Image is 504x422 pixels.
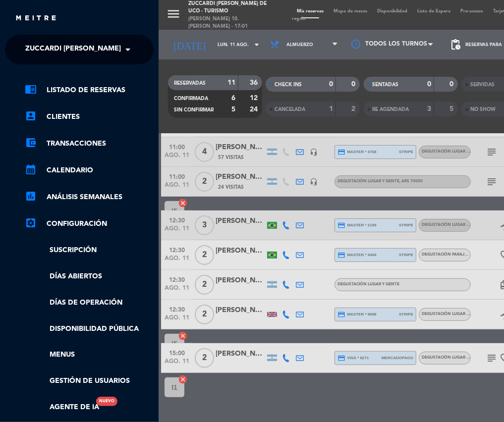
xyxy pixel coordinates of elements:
div: Nuevo [96,397,117,406]
i: assessment [25,190,37,202]
a: account_balance_walletTransacciones [25,138,154,150]
a: Menus [25,349,154,361]
a: account_boxClientes [25,111,154,123]
a: Días abiertos [25,271,154,282]
i: settings_applications [25,217,37,229]
a: Días de Operación [25,297,154,309]
a: Agente de IANuevo [25,402,99,413]
a: Suscripción [25,245,154,256]
a: calendar_monthCalendario [25,164,154,176]
img: MEITRE [15,15,57,22]
a: Gestión de usuarios [25,375,154,387]
i: account_balance_wallet [25,137,37,149]
a: Disponibilidad pública [25,323,154,335]
a: assessmentANÁLISIS SEMANALES [25,191,154,203]
a: chrome_reader_modeListado de Reservas [25,84,154,96]
span: pending_actions [449,39,461,51]
i: chrome_reader_mode [25,83,37,95]
a: Configuración [25,218,154,230]
span: Zuccardi [PERSON_NAME] de Uco - Turismo [25,39,188,60]
i: account_box [25,110,37,122]
i: calendar_month [25,163,37,175]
